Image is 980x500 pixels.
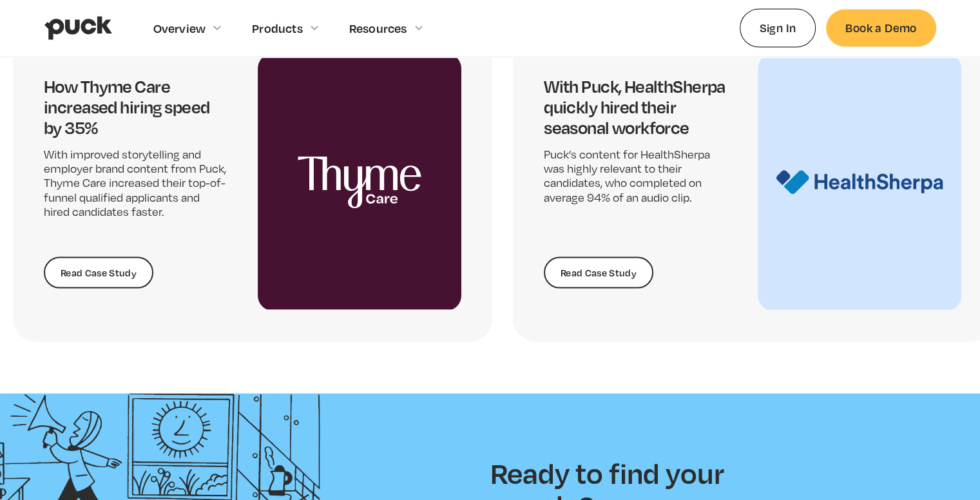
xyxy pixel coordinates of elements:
div: Products [252,21,303,35]
a: Sign In [740,9,816,47]
p: Puck’s content for HealthSherpa was highly relevant to their candidates, who completed on average... [544,148,727,206]
a: Read Case Study [544,257,653,289]
div: Overview [153,21,206,35]
div: Resources [349,21,407,35]
a: Read Case Study [44,257,153,289]
h4: How Thyme Care increased hiring speed by 35% [44,76,227,138]
a: Book a Demo [826,10,936,46]
h4: With Puck, HealthSherpa quickly hired their seasonal workforce [544,76,727,138]
p: With improved storytelling and employer brand content from Puck, Thyme Care increased their top-o... [44,148,227,220]
div: 1 / 5 [13,23,492,342]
